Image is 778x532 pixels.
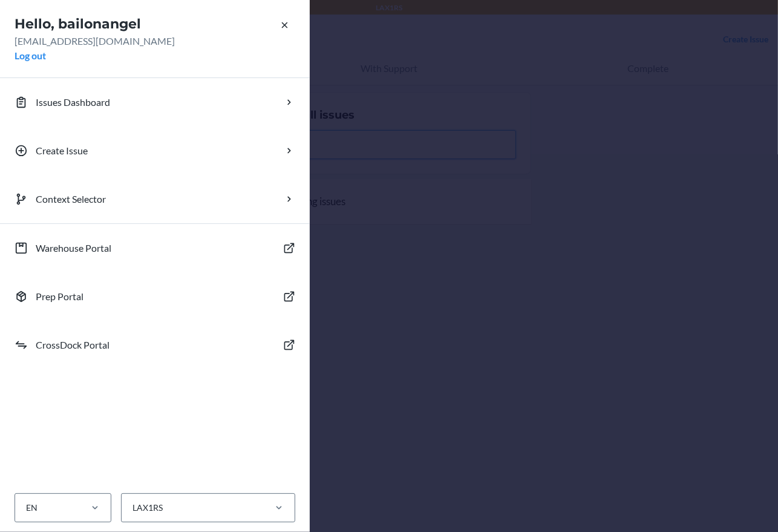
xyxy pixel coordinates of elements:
[36,241,111,255] p: Warehouse Portal
[36,338,110,352] p: CrossDock Portal
[15,34,295,48] p: [EMAIL_ADDRESS][DOMAIN_NAME]
[131,502,132,514] input: LAX1RS
[26,502,38,514] div: EN
[36,192,106,206] p: Context Selector
[36,95,110,110] p: Issues Dashboard
[25,502,26,514] input: EN
[15,48,46,63] button: Log out
[36,143,88,158] p: Create Issue
[132,502,163,514] div: LAX1RS
[15,15,295,34] h2: Hello, bailonangel
[36,289,83,304] p: Prep Portal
